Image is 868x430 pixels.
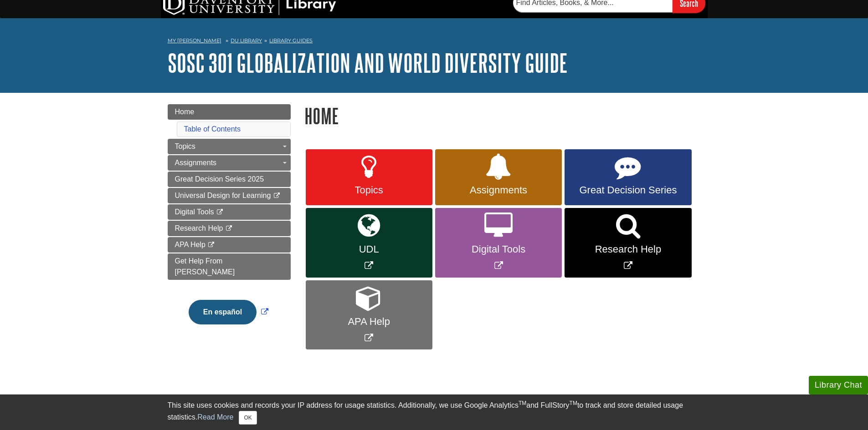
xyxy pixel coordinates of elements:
[175,142,195,150] span: Topics
[571,184,684,196] span: Great Decision Series
[168,49,568,77] a: SOSC 301 Globalization and World Diversity Guide
[519,400,526,406] sup: TM
[175,241,205,248] span: APA Help
[168,400,701,425] div: This site uses cookies and records your IP address for usage statistics. Additionally, we use Goo...
[306,208,432,278] a: Link opens in new window
[442,243,555,255] span: Digital Tools
[184,125,241,133] a: Table of Contents
[239,411,257,425] button: Close
[435,208,562,278] a: Link opens in new window
[175,175,264,183] span: Great Decision Series 2025
[175,257,235,276] span: Get Help From [PERSON_NAME]
[306,149,432,206] a: Topics
[168,104,291,120] a: Home
[186,308,271,316] a: Link opens in new window
[175,192,271,199] span: Universal Design for Learning
[168,172,291,187] a: Great Decision Series 2025
[175,108,195,116] span: Home
[565,149,691,206] a: Great Decision Series
[231,37,262,44] a: DU Library
[168,188,291,203] a: Universal Design for Learning
[175,159,217,167] span: Assignments
[435,149,562,206] a: Assignments
[304,104,701,127] h1: Home
[168,237,291,253] a: APA Help
[189,300,257,324] button: En español
[168,104,291,340] div: Guide Page Menu
[168,139,291,154] a: Topics
[571,243,684,255] span: Research Help
[225,226,233,232] i: This link opens in a new window
[168,37,221,45] a: My [PERSON_NAME]
[269,37,313,44] a: Library Guides
[168,253,291,280] a: Get Help From [PERSON_NAME]
[306,280,432,350] a: Link opens in new window
[175,208,214,216] span: Digital Tools
[442,184,555,196] span: Assignments
[313,184,426,196] span: Topics
[168,35,701,49] nav: breadcrumb
[570,400,577,406] sup: TM
[313,243,426,255] span: UDL
[168,204,291,220] a: Digital Tools
[168,221,291,236] a: Research Help
[565,208,691,278] a: Link opens in new window
[197,413,233,421] a: Read More
[207,242,215,248] i: This link opens in a new window
[313,316,426,328] span: APA Help
[809,376,868,395] button: Library Chat
[168,155,291,171] a: Assignments
[273,193,281,199] i: This link opens in a new window
[175,224,223,232] span: Research Help
[216,209,224,215] i: This link opens in a new window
